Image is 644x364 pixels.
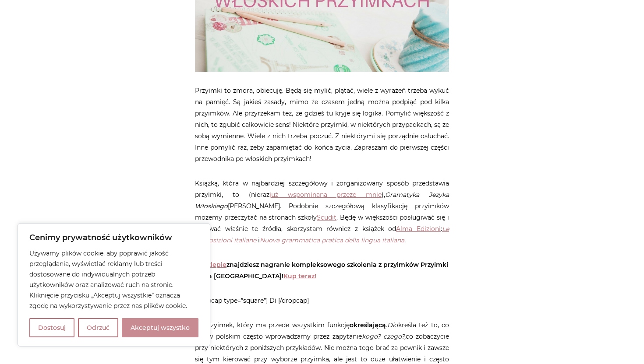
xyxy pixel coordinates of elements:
a: Nuova grammatica pratica della lingua italiana [260,236,404,244]
em: kogo? czego?, [362,332,406,340]
em: . [260,236,406,244]
em: Di [387,321,394,329]
a: już wspominana przeze mnie [269,191,382,199]
p: Używamy plików cookie, aby poprawić jakość przeglądania, wyświetlać reklamy lub treści dostosowan... [29,248,198,311]
strong: znajdziesz nagranie kompleksowego szkolenia z przyimków Przyimki Raz a [GEOGRAPHIC_DATA]! [195,261,448,280]
strong: określającą [350,321,386,329]
p: Przyimki to zmora, obiecuję. Będą się mylić, plątać, wiele z wyrażeń trzeba wykuć na pamięć. Są j... [195,85,449,164]
p: [dropcap type=”square”] Di [/dropcap] [195,295,449,306]
button: Odrzuć [78,318,118,337]
button: Akceptuj wszystko [122,318,198,337]
a: Alma Edizioni [396,225,441,233]
a: W sklepie [195,261,226,269]
p: Cenimy prywatność użytkowników [29,232,198,243]
em: Gramatyka Języka Włoskiego [195,191,449,210]
p: Książką, która w najbardziej szczegółowy i zorganizowany sposób przedstawia przyimki, to (nieraz ... [195,178,449,246]
a: Kup teraz! [283,272,316,280]
a: Scudit [317,213,336,221]
button: Dostosuj [29,318,74,337]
